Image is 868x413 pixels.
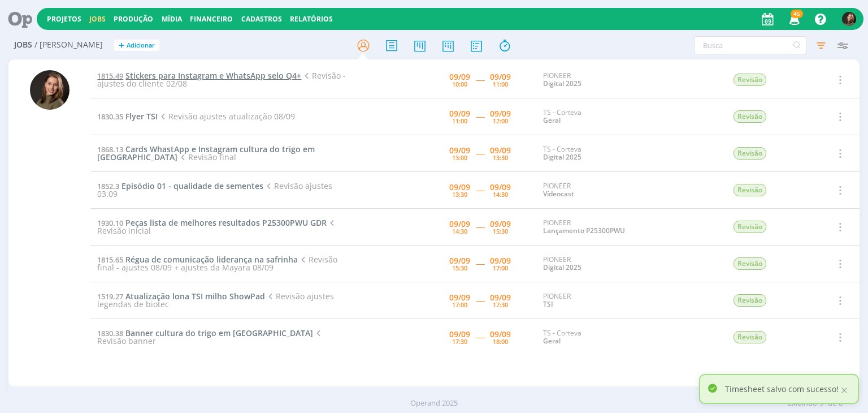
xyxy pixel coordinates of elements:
[452,81,467,87] div: 10:00
[452,302,467,308] div: 17:00
[97,254,337,273] span: Revisão final - ajustes 08/09 + ajustes da Mayara 08/09
[490,147,511,154] div: 09/09
[97,71,123,81] span: 1815.49
[241,14,282,24] span: Cadastros
[543,263,581,272] a: Digital 2025
[476,332,484,342] span: -----
[543,329,659,346] div: TS - Corteva
[97,254,298,265] a: 1815.65Régua de comunicação liderança na safrinha
[734,110,766,123] span: Revisão
[114,14,153,24] a: Produção
[97,255,123,265] span: 1815.65
[97,70,345,89] span: Revisão - ajustes do cliente 02/08
[162,14,182,24] a: Mídia
[449,294,470,302] div: 09/09
[97,111,123,122] span: 1830.35
[114,40,159,51] button: +Adicionar
[543,79,581,88] a: Digital 2025
[30,70,70,110] img: J
[782,9,805,29] button: 45
[734,331,766,343] span: Revisão
[543,109,659,125] div: TS - Corteva
[97,328,313,338] a: 1830.38Banner cultura do trigo em [GEOGRAPHIC_DATA]
[97,144,315,162] span: Cards WhastApp e Instagram cultura do trigo em [GEOGRAPHIC_DATA]
[476,258,484,269] span: -----
[476,295,484,306] span: -----
[290,14,333,24] a: Relatórios
[490,73,511,81] div: 09/09
[842,12,856,26] img: J
[125,291,265,302] span: Atualização lona TSI milho ShowPad
[543,152,581,162] a: Digital 2025
[543,292,659,309] div: PIONEER
[97,217,337,236] span: Revisão inicial
[449,183,470,191] div: 09/09
[490,110,511,118] div: 09/09
[543,256,659,272] div: PIONEER
[97,180,263,191] a: 1852.3Episódio 01 - qualidade de sementes
[734,257,766,270] span: Revisão
[490,294,511,302] div: 09/09
[493,154,508,161] div: 13:30
[452,154,467,161] div: 13:00
[694,36,806,54] input: Busca
[121,180,263,191] span: Episódio 01 - qualidade de sementes
[158,15,185,24] button: Mídia
[543,145,659,162] div: TS - Corteva
[734,294,766,307] span: Revisão
[543,189,574,199] a: Vídeocast
[97,291,333,309] span: Revisão ajustes legendas de biotec
[97,144,315,162] a: 1868.13Cards WhastApp e Instagram cultura do trigo em [GEOGRAPHIC_DATA]
[493,265,508,271] div: 17:00
[734,74,766,86] span: Revisão
[97,180,332,199] span: Revisão ajustes 03.09
[177,152,236,162] span: Revisão final
[158,111,294,122] span: Revisão ajustes atualização 08/09
[543,115,561,125] a: Geral
[452,338,467,345] div: 17:30
[543,182,659,199] div: PIONEER
[490,257,511,265] div: 09/09
[734,221,766,233] span: Revisão
[238,15,285,24] button: Cadastros
[127,42,155,49] span: Adicionar
[493,338,508,345] div: 18:00
[119,40,124,51] span: +
[97,328,323,346] span: Revisão banner
[125,70,301,81] span: Stickers para Instagram e WhatsApp selo Q4+
[493,118,508,124] div: 12:00
[543,336,561,346] a: Geral
[125,217,327,228] span: Peças lista de melhores resultados P25300PWU GDR
[476,221,484,232] span: -----
[543,72,659,88] div: PIONEER
[493,228,508,234] div: 15:30
[493,191,508,197] div: 14:30
[493,81,508,87] div: 11:00
[34,40,103,50] span: / [PERSON_NAME]
[449,330,470,338] div: 09/09
[449,147,470,154] div: 09/09
[791,10,803,18] span: 45
[89,14,106,24] a: Jobs
[452,118,467,124] div: 11:00
[476,74,484,85] span: -----
[452,228,467,234] div: 14:30
[734,147,766,160] span: Revisão
[125,254,298,265] span: Régua de comunicação liderança na safrinha
[125,111,158,122] span: Flyer TSI
[97,70,301,81] a: 1815.49Stickers para Instagram e WhatsApp selo Q4+
[725,383,839,395] p: Timesheet salvo com sucesso!
[97,291,265,302] a: 1519.27Atualização lona TSI milho ShowPad
[47,14,81,24] a: Projetos
[449,257,470,265] div: 09/09
[734,184,766,196] span: Revisão
[449,110,470,118] div: 09/09
[97,144,123,154] span: 1868.13
[14,40,32,50] span: Jobs
[543,226,625,235] a: Lançamento P25300PWU
[490,220,511,228] div: 09/09
[543,299,553,309] a: TSI
[97,181,119,191] span: 1852.3
[490,183,511,191] div: 09/09
[476,148,484,158] span: -----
